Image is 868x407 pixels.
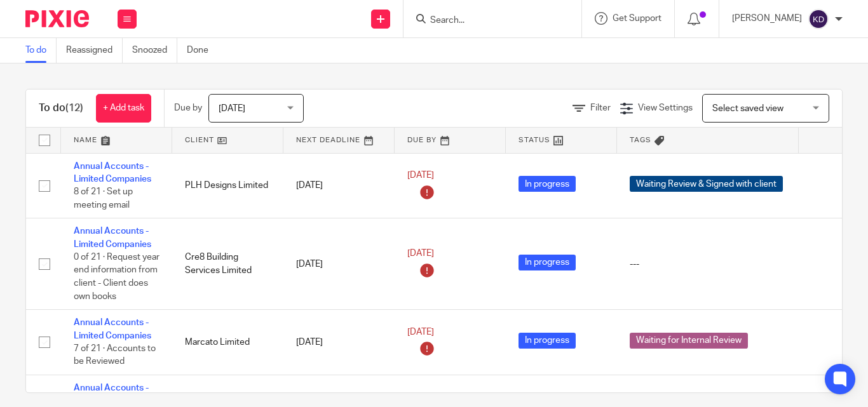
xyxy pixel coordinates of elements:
[808,9,829,29] img: svg%3E
[638,103,693,112] span: View Settings
[172,218,283,310] td: Cre8 Building Services Limited
[25,38,57,63] a: To do
[283,218,395,310] td: [DATE]
[630,333,748,349] span: Waiting for Internal Review
[429,15,543,27] input: Search
[519,176,576,192] span: In progress
[630,137,651,143] span: Tags
[613,14,661,23] span: Get Support
[172,153,283,218] td: PLH Designs Limited
[407,171,434,180] span: [DATE]
[630,258,786,270] div: ---
[407,250,434,258] span: [DATE]
[96,94,151,123] a: + Add task
[74,318,151,340] a: Annual Accounts - Limited Companies
[519,255,576,270] span: In progress
[732,12,802,25] p: [PERSON_NAME]
[407,328,434,337] span: [DATE]
[630,176,783,192] span: Waiting Review & Signed with client
[74,344,156,366] span: 7 of 21 · Accounts to be Reviewed
[39,102,83,115] h1: To do
[172,310,283,375] td: Marcato Limited
[132,38,177,63] a: Snoozed
[590,103,611,112] span: Filter
[219,104,245,113] span: [DATE]
[74,187,133,210] span: 8 of 21 · Set up meeting email
[74,162,151,183] a: Annual Accounts - Limited Companies
[174,102,202,114] p: Due by
[25,10,89,27] img: Pixie
[66,38,123,63] a: Reassigned
[712,104,783,113] span: Select saved view
[519,333,576,349] span: In progress
[74,227,151,248] a: Annual Accounts - Limited Companies
[74,253,159,301] span: 0 of 21 · Request year end information from client - Client does own books
[74,384,151,405] a: Annual Accounts - Limited Companies
[283,153,395,218] td: [DATE]
[65,103,83,113] span: (12)
[283,310,395,375] td: [DATE]
[187,38,218,63] a: Done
